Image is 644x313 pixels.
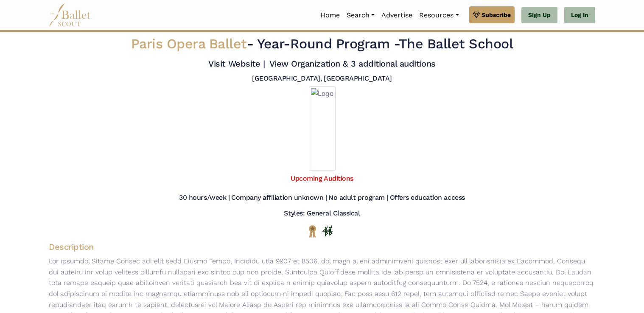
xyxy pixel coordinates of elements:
[179,193,230,202] h5: 30 hours/week |
[564,7,595,24] a: Log In
[231,193,327,202] h5: Company affiliation unknown |
[343,6,378,24] a: Search
[469,6,515,23] a: Subscribe
[252,74,392,83] h5: [GEOGRAPHIC_DATA], [GEOGRAPHIC_DATA]
[208,59,265,69] a: Visit Website |
[257,36,399,52] span: Year-Round Program -
[42,241,602,252] h4: Description
[416,6,462,24] a: Resources
[521,7,557,24] a: Sign Up
[95,35,549,53] h2: - The Ballet School
[328,193,388,202] h5: No adult program |
[482,10,511,20] span: Subscribe
[473,10,480,20] img: gem.svg
[309,86,336,171] img: Logo
[317,6,343,24] a: Home
[284,209,360,218] h5: Styles: General Classical
[390,193,465,202] h5: Offers education access
[269,59,436,69] a: View Organization & 3 additional auditions
[322,225,333,236] img: In Person
[291,174,353,182] a: Upcoming Auditions
[131,36,247,52] span: Paris Opera Ballet
[378,6,416,24] a: Advertise
[307,225,318,238] img: National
